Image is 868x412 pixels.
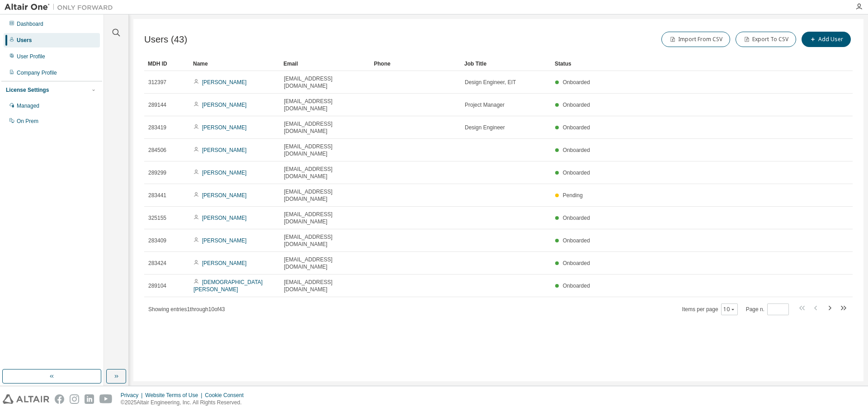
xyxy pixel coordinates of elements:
span: Onboarded [563,124,590,131]
span: [EMAIL_ADDRESS][DOMAIN_NAME] [284,120,366,135]
span: [EMAIL_ADDRESS][DOMAIN_NAME] [284,188,366,203]
span: Onboarded [563,215,590,221]
img: facebook.svg [55,394,64,404]
button: Add User [802,32,851,47]
span: [EMAIL_ADDRESS][DOMAIN_NAME] [284,233,366,248]
p: © 2025 Altair Engineering, Inc. All Rights Reserved. [121,399,249,407]
span: [EMAIL_ADDRESS][DOMAIN_NAME] [284,256,366,270]
span: [EMAIL_ADDRESS][DOMAIN_NAME] [284,279,366,293]
span: Design Engineer [465,124,505,131]
span: 312397 [148,79,166,86]
div: Phone [374,57,457,71]
span: Onboarded [563,260,590,266]
a: [PERSON_NAME] [202,147,247,153]
div: Name [193,57,276,71]
a: [PERSON_NAME] [202,192,247,199]
button: Export To CSV [736,32,796,47]
a: [PERSON_NAME] [202,260,247,266]
div: Managed [17,102,39,109]
span: Onboarded [563,170,590,176]
span: 283441 [148,192,166,199]
span: Onboarded [563,283,590,289]
span: 289144 [148,101,166,109]
span: Onboarded [563,147,590,153]
a: [PERSON_NAME] [202,124,247,131]
button: Import From CSV [661,32,730,47]
div: Company Profile [17,69,57,76]
a: [PERSON_NAME] [202,102,247,108]
span: Page n. [746,303,789,315]
div: Cookie Consent [205,392,249,399]
span: [EMAIL_ADDRESS][DOMAIN_NAME] [284,211,366,225]
span: [EMAIL_ADDRESS][DOMAIN_NAME] [284,143,366,157]
span: 283424 [148,260,166,267]
div: User Profile [17,53,45,60]
button: 10 [723,306,736,313]
div: Users [17,37,32,44]
span: Project Manager [465,101,505,109]
span: Onboarded [563,79,590,85]
img: youtube.svg [99,394,113,404]
span: 284506 [148,147,166,154]
div: Privacy [121,392,145,399]
span: 325155 [148,214,166,222]
span: Design Engineer, EIT [465,79,516,86]
span: Onboarded [563,102,590,108]
span: [EMAIL_ADDRESS][DOMAIN_NAME] [284,166,366,180]
a: [PERSON_NAME] [202,237,247,244]
div: MDH ID [148,57,186,71]
a: [PERSON_NAME] [202,215,247,221]
span: 289104 [148,282,166,289]
img: instagram.svg [70,394,79,404]
a: [DEMOGRAPHIC_DATA][PERSON_NAME] [193,279,263,293]
div: License Settings [6,86,49,94]
div: Status [555,57,806,71]
img: Altair One [5,3,118,12]
span: 289299 [148,169,166,176]
span: Onboarded [563,237,590,244]
img: altair_logo.svg [3,394,49,404]
div: On Prem [17,118,38,125]
div: Dashboard [17,20,43,28]
div: Job Title [464,57,547,71]
span: [EMAIL_ADDRESS][DOMAIN_NAME] [284,75,366,90]
span: Users (43) [144,34,187,45]
span: 283409 [148,237,166,244]
div: Website Terms of Use [145,392,205,399]
a: [PERSON_NAME] [202,79,247,85]
span: Pending [563,192,583,199]
span: [EMAIL_ADDRESS][DOMAIN_NAME] [284,98,366,112]
span: 283419 [148,124,166,131]
a: [PERSON_NAME] [202,170,247,176]
div: Email [283,57,367,71]
img: linkedin.svg [85,394,94,404]
span: Items per page [682,303,738,315]
span: Showing entries 1 through 10 of 43 [148,306,225,313]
